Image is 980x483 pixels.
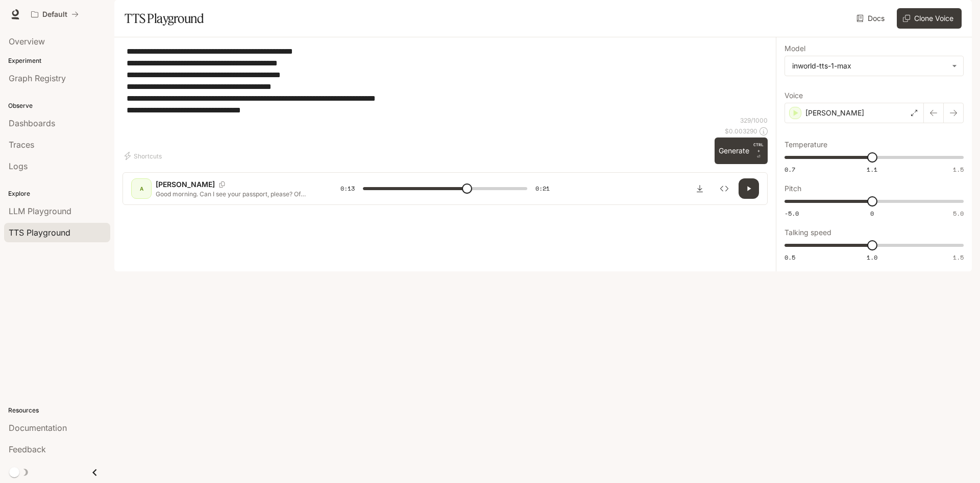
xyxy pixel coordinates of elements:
[42,10,67,19] p: Default
[785,229,831,236] p: Talking speed
[785,209,799,218] span: -5.0
[785,141,827,148] p: Temperature
[867,165,877,174] span: 1.1
[785,92,803,99] p: Voice
[867,253,877,262] span: 1.0
[805,108,864,118] p: [PERSON_NAME]
[133,180,150,197] div: A
[125,8,204,29] h1: TTS Playground
[953,165,964,174] span: 1.5
[215,181,229,188] button: Copy Voice ID
[953,253,964,262] span: 1.5
[854,8,889,29] a: Docs
[714,178,734,199] button: Inspect
[785,56,963,76] div: inworld-tts-1-max
[740,116,768,125] p: 329 / 1000
[122,148,166,164] button: Shortcuts
[156,179,215,190] p: [PERSON_NAME]
[785,45,805,52] p: Model
[897,8,962,29] button: Clone Voice
[953,209,964,218] span: 5.0
[785,253,795,262] span: 0.5
[27,4,83,25] button: All workspaces
[535,183,550,194] span: 0:21
[785,165,795,174] span: 0.7
[753,142,764,160] p: ⏎
[156,190,316,198] p: Good morning. Can I see your passport, please? Of course. Here it is. Thank you. Are you travelin...
[785,185,801,192] p: Pitch
[715,137,768,164] button: GenerateCTRL +⏎
[340,183,355,194] span: 0:13
[792,61,947,71] div: inworld-tts-1-max
[753,142,764,154] p: CTRL +
[870,209,874,218] span: 0
[690,178,710,199] button: Download audio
